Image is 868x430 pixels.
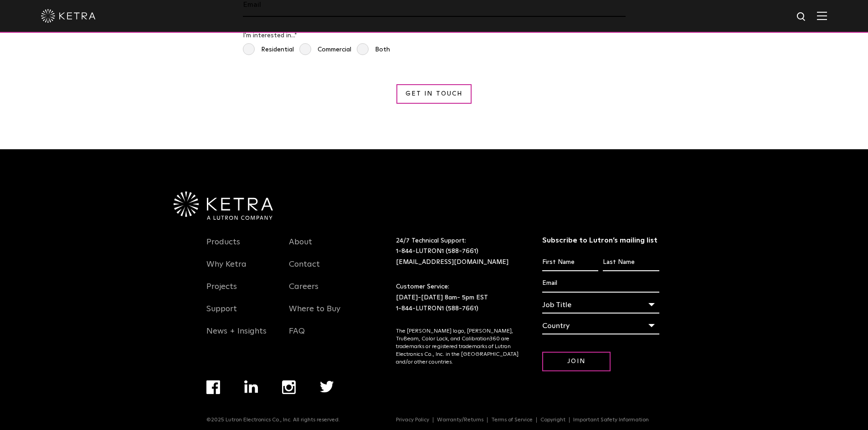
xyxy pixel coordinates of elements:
[542,317,659,334] div: Country
[289,304,340,325] a: Where to Buy
[392,417,433,423] a: Privacy Policy
[396,282,519,314] p: Customer Service: [DATE]-[DATE] 8am- 5pm EST
[357,43,390,56] span: Both
[396,328,519,366] p: The [PERSON_NAME] logo, [PERSON_NAME], TruBeam, Color Lock, and Calibration360 are trademarks or ...
[289,282,318,303] a: Careers
[542,275,659,292] input: Email
[396,259,508,265] a: [EMAIL_ADDRESS][DOMAIN_NAME]
[206,326,267,347] a: News + Insights
[542,352,611,371] input: Join
[206,259,247,280] a: Why Ketra
[243,43,294,56] span: Residential
[289,237,312,258] a: About
[542,296,659,314] div: Job Title
[206,237,240,258] a: Products
[289,236,358,347] div: Navigation Menu
[396,84,472,104] input: Get in Touch
[206,380,358,417] div: Navigation Menu
[570,417,652,423] a: Important Safety Information
[542,236,659,245] h3: Subscribe to Lutron’s mailing list
[174,192,273,220] img: Ketra-aLutronCo_White_RGB
[537,417,570,423] a: Copyright
[396,305,478,312] a: 1-844-LUTRON1 (588-7661)
[396,248,478,254] a: 1-844-LUTRON1 (588-7661)
[299,43,351,56] span: Commercial
[244,380,258,393] img: linkedin
[542,254,598,271] input: First Name
[603,254,659,271] input: Last Name
[206,304,237,325] a: Support
[206,417,340,423] p: ©2025 Lutron Electronics Co., Inc. All rights reserved.
[41,9,96,23] img: ketra-logo-2019-white
[396,417,662,423] div: Navigation Menu
[289,326,305,347] a: FAQ
[282,380,296,394] img: instagram
[206,236,276,347] div: Navigation Menu
[796,11,807,23] img: search icon
[206,282,237,303] a: Projects
[320,381,334,393] img: twitter
[289,259,320,280] a: Contact
[396,236,519,268] p: 24/7 Technical Support:
[243,32,294,39] span: I'm interested in...
[488,417,537,423] a: Terms of Service
[206,380,220,394] img: facebook
[433,417,488,423] a: Warranty/Returns
[817,11,827,20] img: Hamburger%20Nav.svg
